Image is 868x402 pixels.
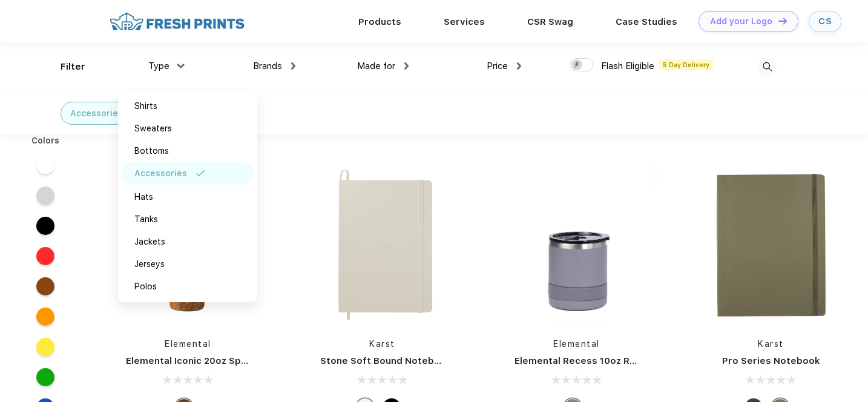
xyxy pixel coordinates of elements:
a: Stone Soft Bound Notebook [320,355,452,366]
a: Products [358,16,401,27]
span: Brands [253,61,282,71]
img: DT [778,18,787,24]
img: dropdown.png [177,64,184,68]
a: Pro Series Notebook [722,355,820,366]
a: Elemental Recess 10oz Rocks Tumbler [515,355,692,366]
a: CSR Swag [527,16,573,27]
img: desktop_search.svg [757,57,777,77]
a: CS [809,11,841,32]
img: fo%20logo%202.webp [106,11,248,32]
img: func=resize&h=266 [496,165,657,326]
img: dropdown.png [517,62,521,70]
div: Jerseys [134,258,165,271]
span: Flash Eligible [601,61,654,71]
div: Colors [22,134,69,147]
img: dropdown.png [291,62,295,70]
div: CS [818,16,832,27]
img: func=resize&h=266 [108,165,269,326]
a: Elemental [553,339,600,349]
a: Elemental [165,339,211,349]
a: Karst [369,339,395,349]
span: Price [487,61,508,71]
img: filter_selected.svg [196,170,205,176]
a: Karst [758,339,784,349]
span: 5 Day Delivery [659,59,713,70]
div: Tanks [134,213,158,226]
div: Sweaters [134,122,172,135]
img: func=resize&h=266 [302,165,463,326]
div: Shirts [134,100,157,113]
img: dropdown.png [404,62,409,70]
a: Elemental Iconic 20oz Sport Water Bottle - Teak Wood [126,355,378,366]
div: Accessories [70,107,123,120]
span: Type [148,61,169,71]
div: Accessories [134,167,187,180]
img: func=resize&h=266 [691,165,852,326]
div: Filter [61,60,85,74]
span: Made for [357,61,395,71]
div: Add your Logo [710,16,772,27]
div: Polos [134,280,157,293]
div: Jackets [134,236,165,248]
div: Bottoms [134,145,169,157]
div: Hats [134,191,153,203]
a: Services [444,16,485,27]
